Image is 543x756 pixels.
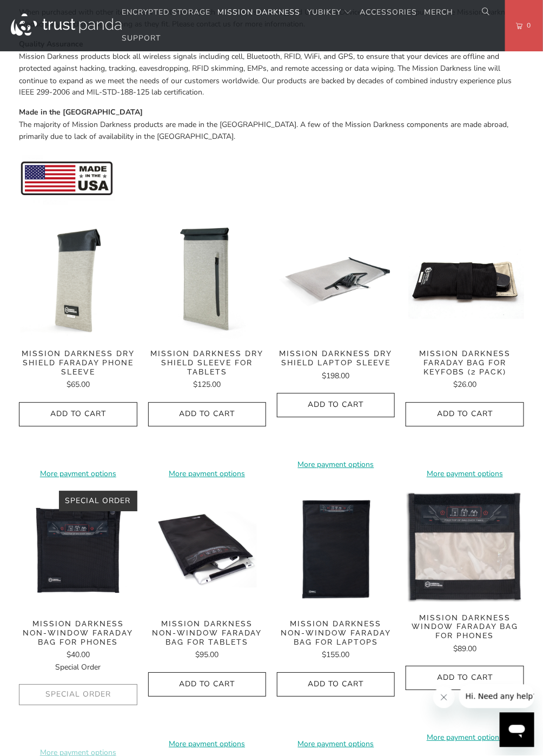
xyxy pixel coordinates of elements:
a: Mission Darkness Non-Window Faraday Bag for Phones $40.00Special Order [19,620,137,674]
span: Add to Cart [30,410,125,419]
span: $26.00 [453,380,476,390]
span: $198.00 [322,371,350,382]
span: Special Order [55,663,101,673]
span: Add to Cart [160,680,255,690]
span: $125.00 [193,380,221,390]
a: Mission Darkness Non-Window Faraday Bag for Laptops $155.00 [277,620,395,662]
span: Accessories [360,7,417,17]
button: Add to Cart [148,403,266,427]
span: $155.00 [322,650,350,660]
span: Add to Cart [160,410,255,419]
a: Mission Darkness Non-Window Faraday Bag for Laptops Mission Darkness Non-Window Faraday Bag for L... [277,491,395,609]
img: Mission Darkness Non-Window Faraday Bag for Tablets [148,491,266,609]
span: Mission Darkness Non-Window Faraday Bag for Phones [19,620,137,647]
span: Mission Darkness Non-Window Faraday Bag for Tablets [148,620,266,647]
span: Merch [424,7,453,17]
span: 0 [523,19,532,31]
strong: Made in the [GEOGRAPHIC_DATA] [19,108,143,118]
span: Add to Cart [417,410,512,419]
a: More payment options [277,739,395,751]
img: Mission Darkness Window Faraday Bag for Phones [406,491,524,603]
iframe: Button to launch messaging window [500,713,534,747]
button: Add to Cart [406,403,524,427]
iframe: Close message [433,687,455,708]
a: Mission Darkness Dry Shield Sleeve For Tablets $125.00 [148,350,266,392]
a: Mission Darkness Dry Shield Faraday Phone Sleeve $65.00 [19,350,137,392]
span: Add to Cart [288,401,383,410]
span: Mission Darkness Window Faraday Bag for Phones [406,614,524,641]
a: More payment options [406,732,524,744]
a: Mission Darkness Dry Shield Laptop Sleeve Mission Darkness Dry Shield Laptop Sleeve [277,221,395,339]
p: Mission Darkness products block all wireless signals including cell, Bluetooth, RFID, WiFi, and G... [19,38,524,99]
span: Hi. Need any help? [6,8,78,16]
button: Add to Cart [148,673,266,697]
button: Add to Cart [277,393,395,418]
span: Mission Darkness Dry Shield Faraday Phone Sleeve [19,350,137,377]
a: More payment options [148,469,266,480]
a: Mission Darkness Non-Window Faraday Bag for Tablets Mission Darkness Non-Window Faraday Bag for T... [148,491,266,609]
span: Mission Darkness [217,7,300,17]
img: Mission Darkness Dry Shield Laptop Sleeve [277,221,395,339]
span: Mission Darkness Faraday Bag for Keyfobs (2 pack) [406,350,524,377]
a: More payment options [148,739,266,751]
img: Mission Darkness Non-Window Faraday Bag for Laptops [277,491,395,609]
a: Mission Darkness Dry Shield Laptop Sleeve $198.00 [277,350,395,383]
span: $40.00 [67,650,90,660]
a: Mission Darkness Dry Shield Sleeve For Tablets Mission Darkness Dry Shield Sleeve For Tablets [148,221,266,339]
a: Mission Darkness Faraday Bag for Keyfobs (2 pack) Mission Darkness Faraday Bag for Keyfobs (2 pack) [406,221,524,339]
span: Support [122,33,161,43]
a: Mission Darkness Faraday Bag for Keyfobs (2 pack) $26.00 [406,350,524,392]
span: Encrypted Storage [122,7,210,17]
a: Mission Darkness Window Faraday Bag for Phones $89.00 [406,614,524,656]
a: More payment options [277,459,395,471]
a: Support [122,26,161,51]
a: Mission Darkness Dry Shield Faraday Phone Sleeve - Trust Panda Mission Darkness Dry Shield Farada... [19,221,137,339]
span: Add to Cart [417,674,512,683]
span: Mission Darkness Non-Window Faraday Bag for Laptops [277,620,395,647]
a: More payment options [406,469,524,480]
button: Add to Cart [277,673,395,697]
span: Mission Darkness Dry Shield Sleeve For Tablets [148,350,266,377]
span: Add to Cart [288,680,383,690]
img: Trust Panda Australia [11,14,122,36]
button: Add to Cart [19,403,137,427]
span: Mission Darkness Dry Shield Laptop Sleeve [277,350,395,368]
span: $89.00 [453,644,476,654]
iframe: Message from company [459,685,534,708]
button: Add to Cart [406,666,524,691]
a: Mission Darkness Non-Window Faraday Bag for Phones Mission Darkness Non-Window Faraday Bag for Ph... [19,491,137,609]
img: Mission Darkness Non-Window Faraday Bag for Phones [19,491,137,609]
p: The majority of Mission Darkness products are made in the [GEOGRAPHIC_DATA]. A few of the Mission... [19,107,524,143]
img: Mission Darkness Dry Shield Sleeve For Tablets [148,221,266,339]
img: Mission Darkness Faraday Bag for Keyfobs (2 pack) [406,221,524,339]
a: More payment options [19,469,137,480]
span: YubiKey [307,7,341,17]
span: Special Order [65,496,131,506]
a: Mission Darkness Non-Window Faraday Bag for Tablets $95.00 [148,620,266,662]
span: $95.00 [195,650,218,660]
span: $65.00 [67,380,90,390]
img: Mission Darkness Dry Shield Faraday Phone Sleeve - Trust Panda [19,221,137,339]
